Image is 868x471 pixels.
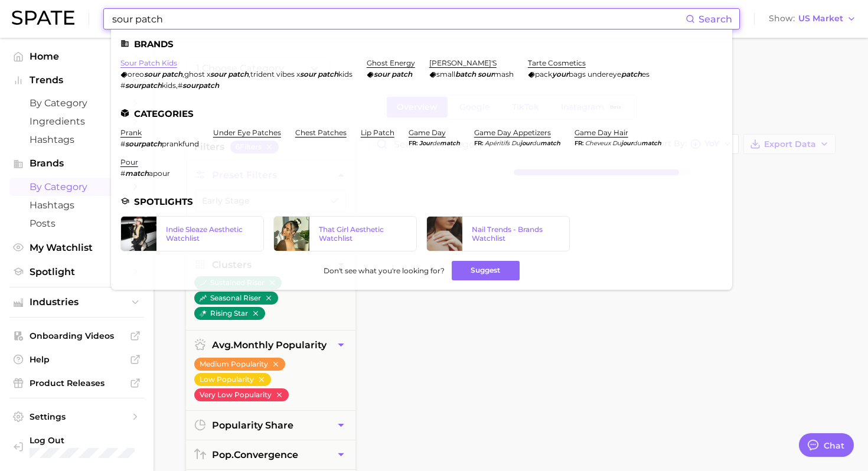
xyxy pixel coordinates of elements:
[9,94,144,112] a: by Category
[9,196,144,214] a: Hashtags
[409,139,419,147] span: fr
[520,139,532,147] em: jour
[212,339,233,351] abbr: average
[120,139,125,148] span: #
[250,70,300,78] span: trident vibes x
[120,158,138,166] a: pour
[194,388,289,401] button: Very Low Popularity
[585,139,621,147] span: cheveux du
[432,139,440,147] span: de
[440,139,460,147] em: match
[318,70,338,78] em: patch
[575,139,585,147] span: fr
[149,169,170,178] span: apour
[212,449,234,460] abbr: popularity index
[120,169,125,178] span: #
[30,266,124,277] span: Spotlight
[30,51,124,62] span: Home
[324,266,445,275] span: Don't see what you're looking for?
[184,70,210,78] span: ghost x
[120,216,264,251] a: Indie Sleaze Aesthetic Watchlist
[30,134,124,145] span: Hashtags
[621,70,642,78] em: patch
[9,238,144,257] a: My Watchlist
[494,70,514,78] span: mash
[213,128,281,137] a: under eye patches
[120,81,353,90] div: ,
[9,214,144,233] a: Posts
[125,139,162,148] em: sourpatch
[30,97,124,109] span: by Category
[419,139,432,147] em: jour
[212,449,298,460] span: convergence
[633,139,641,147] span: du
[9,263,144,281] a: Spotlight
[200,295,207,302] img: seasonal riser
[9,155,144,172] button: Brands
[769,15,795,22] span: Show
[9,431,144,462] a: Log out. Currently logged in with e-mail jhayes@hunterpr.com.
[535,70,552,78] span: pack
[162,70,182,78] em: patch
[472,225,560,243] div: Nail Trends - Brands Watchlist
[9,374,144,392] a: Product Releases
[532,139,540,147] span: du
[295,128,347,137] a: chest patches
[474,128,551,137] a: game day appetizers
[9,71,144,89] button: Trends
[409,128,446,137] a: game day
[120,58,177,67] a: sour patch kids
[478,70,494,78] em: sour
[575,128,628,137] a: game day hair
[9,178,144,196] a: by Category
[9,112,144,130] a: Ingredients
[194,307,265,320] button: rising star
[162,139,199,148] span: prankfund
[30,242,124,253] span: My Watchlist
[426,216,570,251] a: Nail Trends - Brands Watchlist
[485,139,520,147] span: apéritifs du
[391,70,412,78] em: patch
[186,440,355,469] button: pop.convergence
[30,411,124,422] span: Settings
[210,70,226,78] em: sour
[300,70,316,78] em: sour
[212,339,327,351] span: monthly popularity
[120,81,125,90] span: #
[9,327,144,345] a: Onboarding Videos
[699,14,732,25] span: Search
[125,169,149,178] em: match
[9,130,144,149] a: Hashtags
[621,139,633,147] em: jour
[30,435,135,446] span: Log Out
[9,293,144,311] button: Industries
[642,70,650,78] span: es
[182,81,219,90] em: sourpatch
[194,358,285,371] button: Medium Popularity
[120,197,723,207] li: Spotlights
[120,128,142,137] a: prank
[128,70,144,78] span: oreo
[30,181,124,192] span: by Category
[120,70,353,78] div: , ,
[319,225,407,243] div: That Girl Aesthetic Watchlist
[30,75,124,86] span: Trends
[9,47,144,66] a: Home
[30,297,124,308] span: Industries
[111,9,686,29] input: Search here for a brand, industry, or ingredient
[641,139,661,147] em: match
[30,158,124,169] span: Brands
[30,199,124,211] span: Hashtags
[338,70,353,78] span: kids
[200,310,207,317] img: rising star
[455,70,476,78] em: batch
[798,15,843,22] span: US Market
[552,70,569,78] em: your
[436,70,455,78] span: small
[474,139,485,147] span: fr
[12,11,74,25] img: SPATE
[30,218,124,229] span: Posts
[30,354,124,365] span: Help
[30,331,124,341] span: Onboarding Videos
[569,70,621,78] span: bags undereye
